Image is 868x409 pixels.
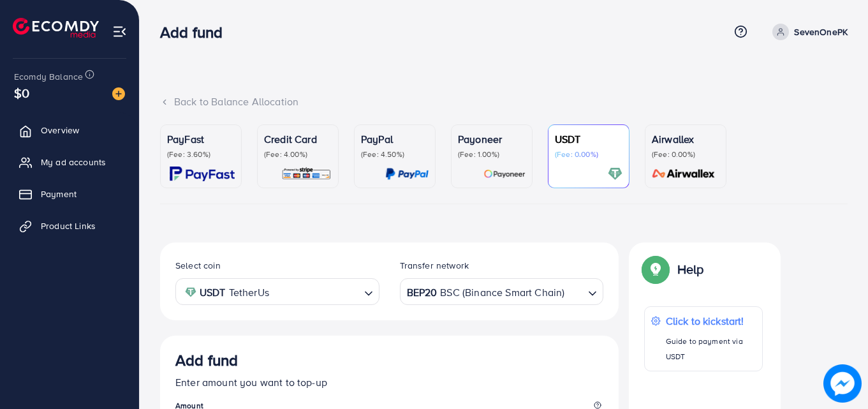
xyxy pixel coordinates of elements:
[14,84,29,102] span: $0
[677,262,704,277] p: Help
[13,18,99,38] img: logo
[10,117,129,143] a: Overview
[648,167,719,181] img: card
[41,219,96,232] span: Product Links
[175,351,238,369] h3: Add fund
[175,259,221,272] label: Select coin
[767,24,848,40] a: SevenOnePK
[652,131,719,147] p: Airwallex
[400,259,469,272] label: Transfer network
[264,131,332,147] p: Credit Card
[185,286,196,298] img: coin
[41,124,79,137] span: Overview
[566,282,583,302] input: Search for option
[483,167,526,181] img: card
[794,24,848,40] p: SevenOnePK
[281,167,332,181] img: card
[652,149,719,160] p: (Fee: 0.00%)
[175,278,379,304] div: Search for option
[112,24,127,39] img: menu
[14,70,83,83] span: Ecomdy Balance
[175,375,603,390] p: Enter amount you want to top-up
[666,334,756,364] p: Guide to payment via USDT
[200,283,226,302] strong: USDT
[407,283,438,302] strong: BEP20
[160,94,848,109] div: Back to Balance Allocation
[440,283,564,302] span: BSC (Binance Smart Chain)
[458,131,526,147] p: Payoneer
[823,364,862,403] img: image
[10,181,129,207] a: Payment
[264,149,332,160] p: (Fee: 4.00%)
[608,167,622,181] img: card
[555,149,622,160] p: (Fee: 0.00%)
[400,278,604,304] div: Search for option
[361,131,429,147] p: PayPal
[112,87,125,100] img: image
[361,149,429,160] p: (Fee: 4.50%)
[41,156,106,168] span: My ad accounts
[160,23,233,41] h3: Add fund
[167,149,235,160] p: (Fee: 3.60%)
[458,149,526,160] p: (Fee: 1.00%)
[385,167,429,181] img: card
[666,313,756,329] p: Click to kickstart!
[10,213,129,239] a: Product Links
[555,131,622,147] p: USDT
[167,131,235,147] p: PayFast
[41,188,77,200] span: Payment
[273,282,359,302] input: Search for option
[170,167,235,181] img: card
[229,283,269,302] span: TetherUs
[644,258,667,281] img: Popup guide
[10,149,129,175] a: My ad accounts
